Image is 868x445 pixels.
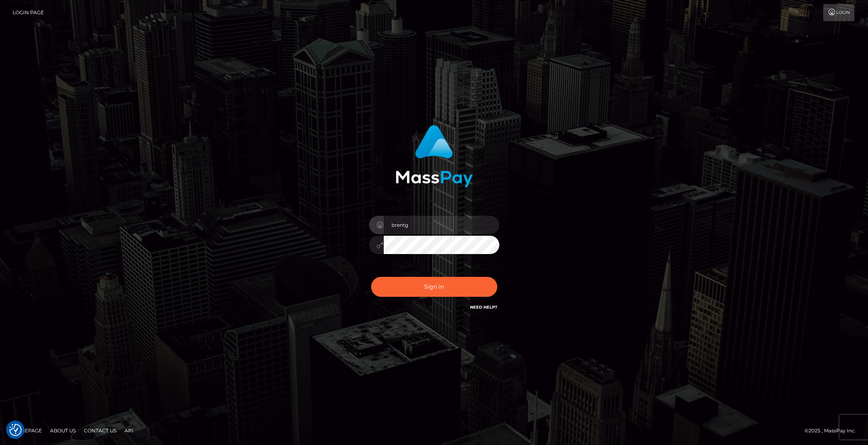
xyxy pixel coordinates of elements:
[396,125,473,187] img: MassPay Login
[13,4,44,21] a: Login Page
[384,216,499,234] input: Username...
[371,277,497,297] button: Sign in
[470,305,497,310] a: Need Help?
[805,426,862,435] div: © 2025 , MassPay Inc.
[47,424,79,437] a: About Us
[9,424,22,436] button: Consent Preferences
[9,424,22,436] img: Revisit consent button
[121,424,137,437] a: API
[81,424,120,437] a: Contact Us
[9,424,45,437] a: Homepage
[823,4,854,21] a: Login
